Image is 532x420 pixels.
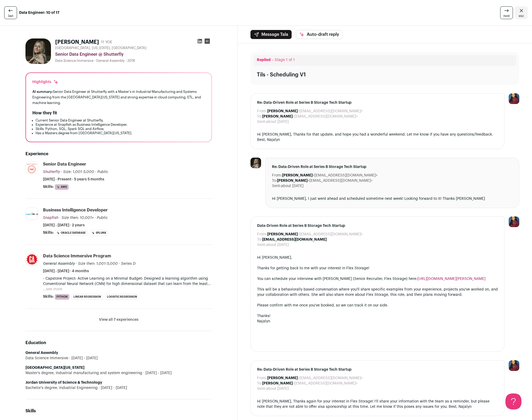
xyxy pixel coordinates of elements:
[282,173,378,178] dd: <[EMAIL_ADDRESS][DOMAIN_NAME]>
[509,360,519,371] img: 10010497-medium_jpg
[266,119,289,124] dd: about [DATE]
[121,262,136,266] span: Series D
[267,375,363,381] dd: <[EMAIL_ADDRESS][DOMAIN_NAME]>
[262,115,293,118] b: [PERSON_NAME]
[25,385,212,391] div: Bachelor's degree, Industrial Engineering
[59,216,94,220] span: · Size then: 10,001+
[25,340,212,346] h2: Education
[90,230,108,236] li: Splunk
[267,109,363,114] dd: <[EMAIL_ADDRESS][DOMAIN_NAME]>
[26,253,38,266] img: 0ea58c1b9046feed7e8d18b4aa6f3f95ce2079b06d6ddb3fa10b7a074b192e78.jpg
[55,230,88,236] li: Oracle Database
[36,118,205,123] li: Current Senior Data Engineer at Shutterfly.
[250,158,261,168] img: 02829427d320b53d40147822716686942f9e16568151845f73b1264a58fbd55b
[257,100,498,105] span: Re: Data-Driven Role at Series B Storage Tech Startup
[68,356,98,361] span: [DATE] - [DATE]
[55,46,146,50] span: [GEOGRAPHIC_DATA], [US_STATE], [GEOGRAPHIC_DATA]
[43,223,85,228] span: [DATE] - [DATE] · 2 years
[76,262,118,266] span: · Size then: 1,001-5,000
[55,294,70,300] li: Python
[257,237,262,242] dt: To:
[99,317,139,322] button: View all 7 experiences
[505,393,521,409] iframe: Help Scout Beacon - Open
[43,230,54,235] span: Skills:
[19,10,59,15] strong: Data Engineer: 10 of 17
[257,119,266,124] dt: Sent:
[257,71,306,79] div: Tils - Scheduling V1
[43,269,89,274] span: [DATE] - [DATE] · 4 months
[257,319,498,324] div: Najalyn
[257,242,266,248] dt: Sent:
[272,183,281,189] dt: Sent:
[281,183,304,189] dd: about [DATE]
[25,408,212,414] h2: Skills
[32,79,59,85] div: Highlights
[266,386,289,391] dd: about [DATE]
[43,161,86,167] div: Senior Data Engineer
[262,382,293,385] b: [PERSON_NAME]
[72,294,103,300] li: Linear Regression
[257,381,262,386] dt: To:
[8,14,13,18] span: last
[98,385,127,391] span: [DATE] - [DATE]
[503,14,510,18] span: next
[32,90,53,93] span: AI summary:
[509,93,519,104] img: 10010497-medium_jpg
[272,178,277,183] dt: To:
[262,381,358,386] dd: <[EMAIL_ADDRESS][DOMAIN_NAME]>
[267,376,298,380] b: [PERSON_NAME]
[257,266,498,271] div: Thanks for getting back to me with your interest in Flex Storage!
[142,370,172,376] span: [DATE] - [DATE]
[257,367,498,372] span: Re: Data-Driven Role at Series B Storage Tech Startup
[43,207,108,213] div: Business Intelligence Developer
[43,177,104,182] span: [DATE] - Present · 5 years 5 months
[105,294,139,300] li: Logistic Regression
[95,169,96,175] span: ·
[267,109,298,113] b: [PERSON_NAME]
[119,261,120,266] span: ·
[257,255,498,260] div: Hi [PERSON_NAME],
[257,287,498,297] div: This will be a behaviorally based conversation where you'll share specific examples from your exp...
[95,215,96,220] span: ·
[43,170,60,174] span: Shutterfly
[257,276,498,282] div: You can schedule your interview with [PERSON_NAME] (Senior Recruiter, Flex Storage) here:
[257,114,262,119] dt: To:
[55,38,99,46] h1: [PERSON_NAME]
[25,351,58,355] strong: General Assembly
[32,110,57,116] h2: How they fit
[97,216,108,220] span: Public
[277,179,308,183] b: [PERSON_NAME]
[25,38,51,64] img: 02829427d320b53d40147822716686942f9e16568151845f73b1264a58fbd55b
[272,196,513,201] div: Hi [PERSON_NAME], I just went ahead and scheduled sometime next week! Looking forward to it! Than...
[277,178,373,183] dd: <[EMAIL_ADDRESS][DOMAIN_NAME]>
[36,127,205,131] li: Skills: Python, SQL, Spark SQL and Airflow.
[26,212,38,215] img: 47786c2e86997b2bb322509730f9785d88ce79ed85a7138d3ee60db83052c4d8.jpg
[257,375,267,381] dt: From:
[257,399,498,409] div: Hi [PERSON_NAME], Thanks again for your interest in Flex Storage! I'll share your information wit...
[43,216,58,220] span: Snapfish
[43,294,54,299] span: Skills:
[257,132,498,142] div: Hi [PERSON_NAME], Thanks for that update, and hope you had a wonderful weekend. Let me know if yo...
[250,30,292,39] button: Message Tala
[257,223,498,228] span: Data-Driven Role at Series B Storage Tech Startup
[519,14,524,18] span: esc
[25,381,102,384] strong: Jordan University of Science & Technology
[25,366,84,370] strong: [GEOGRAPHIC_DATA][US_STATE]
[55,59,212,63] div: Data Science Immersive - General Assembly - 2018
[101,40,112,45] div: 11 YOE
[296,30,343,39] button: Auto-draft reply
[55,184,69,190] li: AWS
[262,238,327,241] b: [EMAIL_ADDRESS][DOMAIN_NAME]
[500,6,513,19] a: next
[282,174,313,177] b: [PERSON_NAME]
[257,386,266,391] dt: Sent:
[257,313,498,319] div: Thanks!
[266,242,289,248] dd: about [DATE]
[257,232,267,237] dt: From:
[55,51,212,58] div: Senior Data Engineer @ Shutterfly
[267,232,363,237] dd: <[EMAIL_ADDRESS][DOMAIN_NAME]>
[4,6,17,19] a: last
[36,123,205,127] li: Experience at Snapfish as Business Intelligence Developer.
[25,370,212,376] div: Master's degree, Industrial manufacturing and system engineering
[32,89,205,106] div: Senior Data Engineer at Shutterfly with a Master's in Industrial Manufacturing and Systems Engine...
